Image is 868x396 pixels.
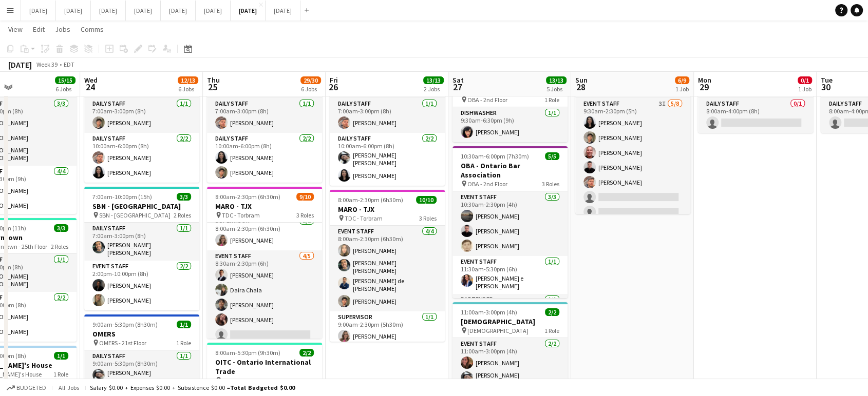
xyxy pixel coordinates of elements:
div: Salary $0.00 + Expenses $0.00 + Subsistence $0.00 = [90,384,295,391]
span: Total Budgeted $0.00 [230,384,295,391]
span: Jobs [55,25,70,34]
button: [DATE] [231,1,266,21]
a: Edit [29,23,49,36]
span: Budgeted [16,384,46,391]
button: [DATE] [91,1,126,21]
button: [DATE] [266,1,300,21]
button: [DATE] [126,1,161,21]
div: EDT [64,61,74,68]
span: Edit [33,25,45,34]
a: View [4,23,27,36]
span: View [8,25,23,34]
button: [DATE] [56,1,91,21]
span: All jobs [56,384,81,391]
a: Comms [77,23,108,36]
button: [DATE] [21,1,56,21]
a: Jobs [51,23,74,36]
button: [DATE] [196,1,231,21]
span: Week 39 [34,61,60,68]
button: Budgeted [5,382,48,393]
button: [DATE] [161,1,196,21]
div: [DATE] [8,60,32,70]
span: Comms [81,25,104,34]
